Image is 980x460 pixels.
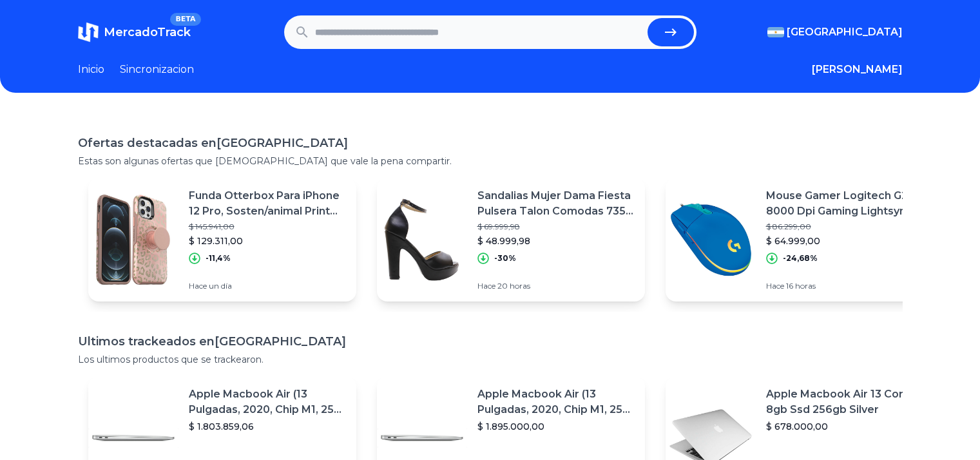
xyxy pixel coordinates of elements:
a: Featured imageMouse Gamer Logitech G203 8000 Dpi Gaming Lightsync Rgb X6c$ 86.299,00$ 64.999,00-2... [666,178,934,302]
button: [PERSON_NAME] [812,62,903,77]
p: $ 145.941,00 [189,222,346,232]
a: Featured imageFunda Otterbox Para iPhone 12 Pro, Sosten/animal Print [PERSON_NAME]$ 145.941,00$ 1... [88,178,356,302]
h1: Ofertas destacadas en [GEOGRAPHIC_DATA] [78,134,903,152]
p: Apple Macbook Air 13 Core I5 8gb Ssd 256gb Silver [766,387,923,417]
a: Sincronizacion [120,62,194,77]
img: Featured image [88,195,178,285]
p: $ 64.999,00 [766,235,923,247]
img: MercadoTrack [78,22,99,43]
img: Featured image [666,195,756,285]
span: MercadoTrack [104,25,191,39]
p: Los ultimos productos que se trackearon. [78,353,903,366]
p: $ 86.299,00 [766,222,923,232]
button: [GEOGRAPHIC_DATA] [767,24,903,40]
p: -11,4% [206,253,231,264]
p: Mouse Gamer Logitech G203 8000 Dpi Gaming Lightsync Rgb X6c [766,188,923,219]
a: Featured imageSandalias Mujer Dama Fiesta Pulsera Talon Comodas 735 Carg$ 69.999,98$ 48.999,98-30... [377,178,645,302]
p: -24,68% [783,253,818,264]
img: Argentina [767,27,784,37]
h1: Ultimos trackeados en [GEOGRAPHIC_DATA] [78,332,903,350]
p: Funda Otterbox Para iPhone 12 Pro, Sosten/animal Print [PERSON_NAME] [189,188,346,219]
p: Apple Macbook Air (13 Pulgadas, 2020, Chip M1, 256 Gb De Ssd, 8 Gb De Ram) - Plata [189,387,346,417]
p: $ 1.803.859,06 [189,420,346,433]
p: $ 678.000,00 [766,420,923,433]
img: Featured image [377,195,467,285]
span: BETA [170,13,200,26]
p: -30% [494,253,516,264]
p: Hace 20 horas [477,281,635,291]
p: Hace 16 horas [766,281,923,291]
span: [GEOGRAPHIC_DATA] [787,24,903,40]
p: $ 69.999,98 [477,222,635,232]
p: Estas son algunas ofertas que [DEMOGRAPHIC_DATA] que vale la pena compartir. [78,155,903,168]
p: Hace un día [189,281,346,291]
p: Apple Macbook Air (13 Pulgadas, 2020, Chip M1, 256 Gb De Ssd, 8 Gb De Ram) - Plata [477,387,635,417]
p: Sandalias Mujer Dama Fiesta Pulsera Talon Comodas 735 Carg [477,188,635,219]
p: $ 129.311,00 [189,235,346,247]
p: $ 48.999,98 [477,235,635,247]
a: Inicio [78,62,104,77]
p: $ 1.895.000,00 [477,420,635,433]
a: MercadoTrackBETA [78,22,191,43]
